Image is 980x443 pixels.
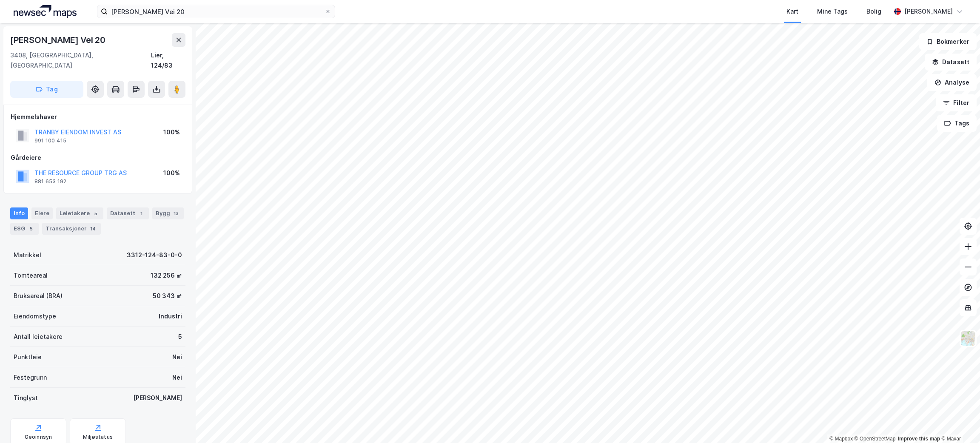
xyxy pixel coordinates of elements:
[11,112,185,122] div: Hjemmelshaver
[91,209,100,218] div: 5
[898,436,940,442] a: Improve this map
[108,5,325,18] input: Søk på adresse, matrikkel, gårdeiere, leietakere eller personer
[163,168,180,178] div: 100%
[10,223,39,235] div: ESG
[34,178,66,185] div: 881 653 192
[925,54,977,71] button: Datasett
[786,6,798,17] div: Kart
[14,5,77,18] img: logo.a4113a55bc3d86da70a041830d287a7e.svg
[27,224,35,233] div: 5
[151,50,185,71] div: Lier, 124/83
[937,402,980,443] iframe: Chat Widget
[172,209,180,218] div: 13
[127,250,182,260] div: 3312-124-83-0-0
[11,153,185,163] div: Gårdeiere
[107,207,149,219] div: Datasett
[927,74,977,91] button: Analyse
[88,224,97,233] div: 14
[936,94,977,111] button: Filter
[14,270,48,281] div: Tomteareal
[42,223,101,235] div: Transaksjoner
[14,372,47,383] div: Festegrunn
[14,311,56,321] div: Eiendomstype
[178,332,182,342] div: 5
[10,33,107,47] div: [PERSON_NAME] Vei 20
[14,393,38,403] div: Tinglyst
[10,50,151,71] div: 3408, [GEOGRAPHIC_DATA], [GEOGRAPHIC_DATA]
[152,207,184,219] div: Bygg
[14,332,63,342] div: Antall leietakere
[829,436,853,442] a: Mapbox
[163,127,180,137] div: 100%
[133,393,182,403] div: [PERSON_NAME]
[172,372,182,383] div: Nei
[10,207,28,219] div: Info
[14,352,42,362] div: Punktleie
[937,115,977,132] button: Tags
[960,330,976,346] img: Z
[137,209,145,218] div: 1
[151,270,182,281] div: 132 256 ㎡
[172,352,182,362] div: Nei
[14,291,63,301] div: Bruksareal (BRA)
[866,6,881,17] div: Bolig
[14,250,41,260] div: Matrikkel
[919,33,977,50] button: Bokmerker
[855,436,896,442] a: OpenStreetMap
[159,311,182,321] div: Industri
[904,6,953,17] div: [PERSON_NAME]
[34,137,66,144] div: 991 100 415
[56,207,103,219] div: Leietakere
[817,6,848,17] div: Mine Tags
[31,207,53,219] div: Eiere
[25,434,52,440] div: Geoinnsyn
[153,291,182,301] div: 50 343 ㎡
[10,81,83,98] button: Tag
[83,434,113,440] div: Miljøstatus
